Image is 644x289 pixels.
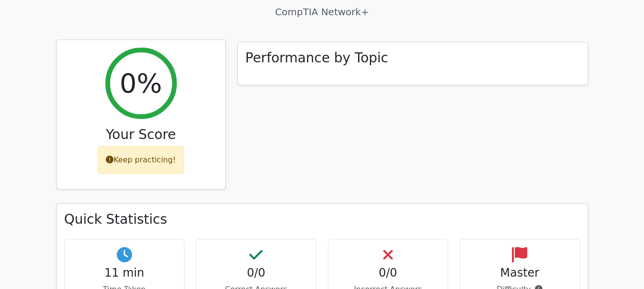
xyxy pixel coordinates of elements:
div: Keep practicing! [98,146,184,174]
h2: 0% [120,67,162,99]
h4: Master [468,266,572,280]
h4: 0/0 [204,266,308,280]
h3: Your Score [64,127,218,143]
h3: Performance by Topic [245,50,388,66]
h4: 0/0 [336,266,440,280]
p: CompTIA Network+ [56,5,588,19]
h3: Quick Statistics [64,211,580,228]
h4: 11 min [72,266,177,280]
